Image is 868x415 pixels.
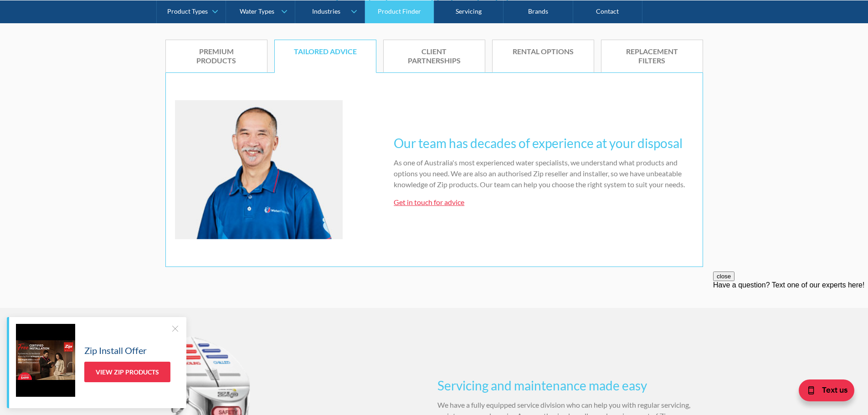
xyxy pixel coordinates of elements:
[312,7,340,15] div: Industries
[84,362,170,382] a: View Zip Products
[175,100,343,239] img: Tailored advice
[506,47,580,56] div: Rental options
[84,343,147,357] h5: Zip Install Offer
[437,376,703,395] h3: Servicing and maintenance made easy
[777,369,868,415] iframe: podium webchat widget bubble
[180,47,253,66] div: Premium products
[394,133,693,153] h3: Our team has decades of experience at your disposal
[240,7,274,15] div: Water Types
[394,198,464,206] a: Get in touch for advice
[615,47,689,66] div: Replacement filters
[167,7,208,15] div: Product Types
[397,47,471,66] div: Client partnerships
[394,157,693,190] p: As one of Australia's most experienced water specialists, we understand what products and options...
[288,47,362,56] div: Tailored advice
[16,324,75,397] img: Zip Install Offer
[713,272,868,381] iframe: podium webchat widget prompt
